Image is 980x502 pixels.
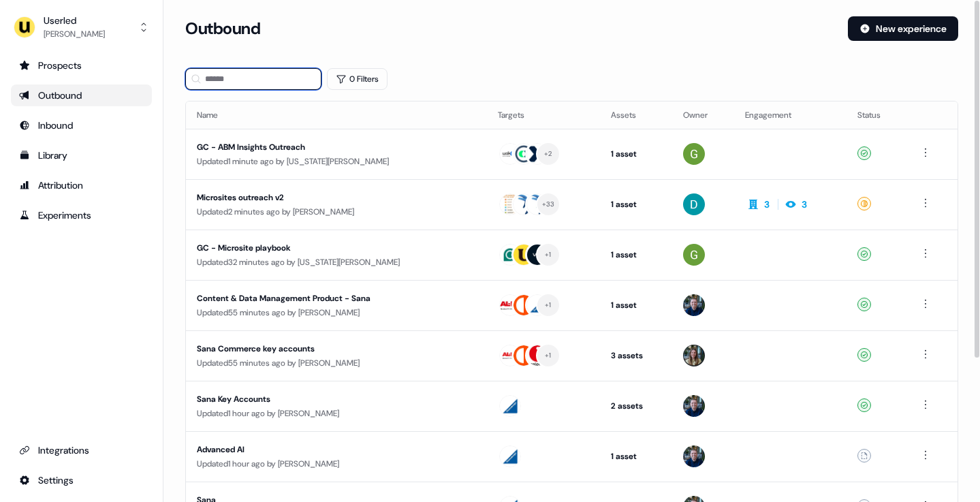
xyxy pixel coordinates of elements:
[186,101,487,129] th: Name
[11,144,152,166] a: Go to templates
[197,392,442,406] div: Sana Key Accounts
[544,148,552,160] div: + 2
[545,349,552,362] div: + 1
[611,248,661,262] div: 1 asset
[197,140,442,154] div: GC - ABM Insights Outreach
[197,443,442,456] div: Advanced AI
[197,205,476,219] div: Updated 2 minutes ago by [PERSON_NAME]
[847,101,906,129] th: Status
[19,208,144,222] div: Experiments
[683,244,705,266] img: Georgia
[197,155,476,168] div: Updated 1 minute ago by [US_STATE][PERSON_NAME]
[11,114,152,136] a: Go to Inbound
[197,292,442,305] div: Content & Data Management Product - Sana
[185,18,260,39] h3: Outbound
[764,198,770,211] div: 3
[611,349,661,362] div: 3 assets
[11,11,152,44] button: Userled[PERSON_NAME]
[683,345,705,366] img: Charlotte
[19,148,144,162] div: Library
[611,147,661,161] div: 1 asset
[545,299,552,311] div: + 1
[683,294,705,316] img: James
[11,84,152,106] a: Go to outbound experience
[11,174,152,196] a: Go to attribution
[19,89,144,102] div: Outbound
[11,439,152,461] a: Go to integrations
[545,249,552,261] div: + 1
[19,119,144,132] div: Inbound
[327,68,388,90] button: 0 Filters
[19,443,144,457] div: Integrations
[197,241,442,255] div: GC - Microsite playbook
[487,101,600,129] th: Targets
[11,469,152,491] a: Go to integrations
[19,178,144,192] div: Attribution
[197,255,476,269] div: Updated 32 minutes ago by [US_STATE][PERSON_NAME]
[197,356,476,370] div: Updated 55 minutes ago by [PERSON_NAME]
[683,193,705,215] img: David
[11,54,152,76] a: Go to prospects
[683,143,705,165] img: Georgia
[672,101,734,129] th: Owner
[600,101,672,129] th: Assets
[611,298,661,312] div: 1 asset
[197,407,476,420] div: Updated 1 hour ago by [PERSON_NAME]
[197,342,442,356] div: Sana Commerce key accounts
[197,306,476,319] div: Updated 55 minutes ago by [PERSON_NAME]
[683,445,705,467] img: James
[611,450,661,463] div: 1 asset
[44,14,105,27] div: Userled
[44,27,105,41] div: [PERSON_NAME]
[734,101,847,129] th: Engagement
[19,59,144,72] div: Prospects
[611,399,661,413] div: 2 assets
[197,191,442,204] div: Microsites outreach v2
[11,204,152,226] a: Go to experiments
[611,198,661,211] div: 1 asset
[802,198,807,211] div: 3
[542,198,555,210] div: + 33
[19,473,144,487] div: Settings
[848,16,958,41] button: New experience
[683,395,705,417] img: James
[197,457,476,471] div: Updated 1 hour ago by [PERSON_NAME]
